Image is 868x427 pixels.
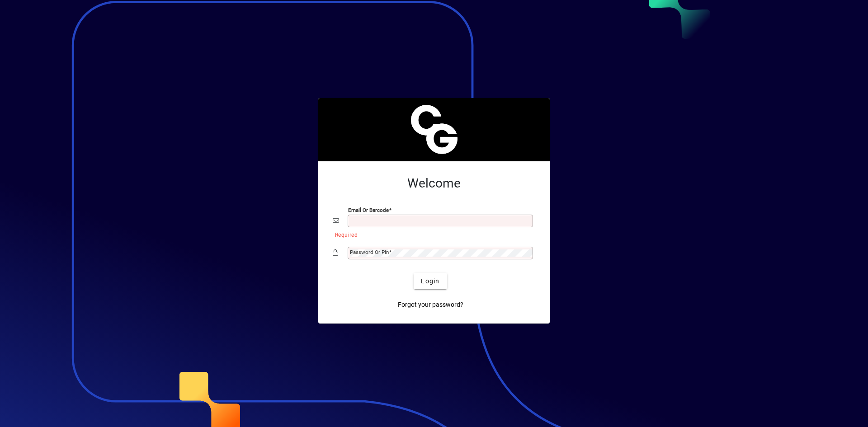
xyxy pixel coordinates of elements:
a: Forgot your password? [394,296,467,313]
span: Forgot your password? [398,300,463,310]
span: Login [421,277,439,286]
mat-error: Required [335,230,528,239]
button: Login [414,273,447,289]
mat-label: Password or Pin [350,249,389,255]
h2: Welcome [333,176,535,191]
mat-label: Email or Barcode [348,207,389,213]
